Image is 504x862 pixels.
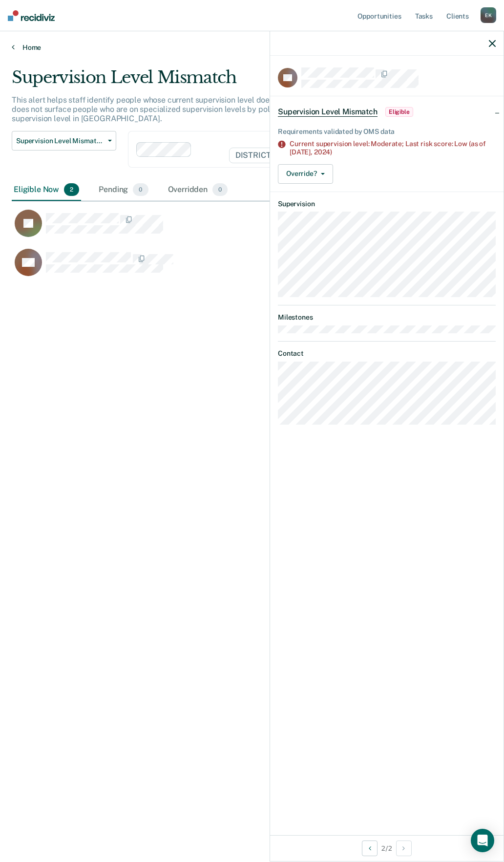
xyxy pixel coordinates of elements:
button: Next Opportunity [396,840,412,856]
span: 2024) [314,148,332,156]
p: This alert helps staff identify people whose current supervision level does not match their lates... [12,95,456,123]
div: Eligible Now [12,179,81,201]
span: Eligible [385,107,413,117]
span: 0 [133,183,148,196]
div: 2 / 2 [270,835,504,861]
div: E K [481,7,496,23]
span: 2 [64,183,79,196]
div: Overridden [166,179,230,201]
div: Open Intercom Messenger [471,829,494,852]
div: Supervision Level Mismatch [12,67,465,95]
div: Supervision Level MismatchEligible [270,96,504,128]
div: CaseloadOpportunityCell-66949 [12,248,432,287]
dt: Milestones [278,313,496,322]
div: CaseloadOpportunityCell-151858 [12,209,432,248]
div: Requirements validated by OMS data [278,128,496,136]
span: Supervision Level Mismatch [16,137,104,145]
div: Current supervision level: Moderate; Last risk score: Low (as of [DATE], [290,140,496,156]
dt: Supervision [278,200,496,208]
span: DISTRICT OFFICE 4, [GEOGRAPHIC_DATA] [229,148,404,163]
div: Pending [97,179,150,201]
img: Recidiviz [8,10,55,21]
span: 0 [212,183,228,196]
a: Home [12,43,492,52]
button: Previous Opportunity [362,840,378,856]
button: Override? [278,164,333,184]
dt: Contact [278,349,496,358]
span: Supervision Level Mismatch [278,107,378,117]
